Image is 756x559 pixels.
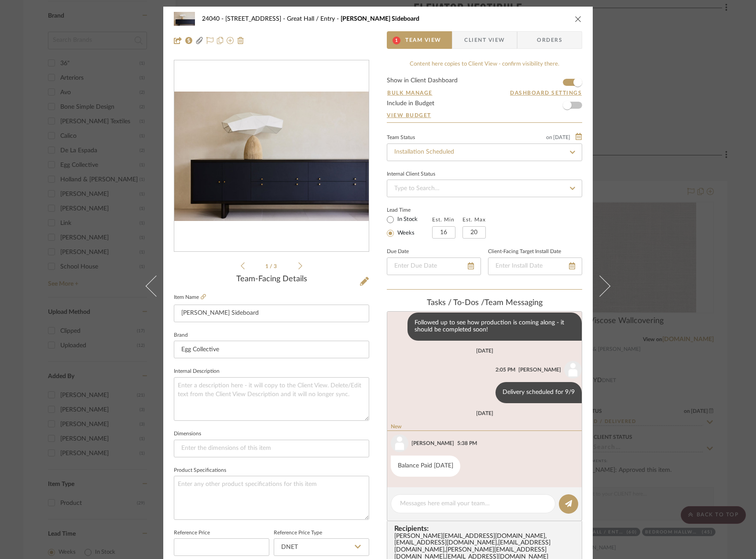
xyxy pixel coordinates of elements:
label: Due Date [387,250,409,254]
label: Item Name [174,294,206,301]
span: / [270,264,274,269]
input: Type to Search… [387,143,582,161]
label: Est. Max [462,217,486,223]
input: Enter Install Date [488,257,582,275]
span: Great Hall / Entry [287,16,341,22]
div: Team-Facing Details [174,275,369,284]
label: In Stock [396,216,418,224]
div: Followed up to see how production is coming along - it should be completed soon! [407,313,582,341]
a: View Budget [387,112,582,119]
label: Weeks [396,229,415,237]
span: on [546,135,552,140]
span: 24040 - [STREET_ADDRESS] [202,16,287,22]
label: Reference Price [174,531,210,535]
div: [PERSON_NAME] [518,366,561,374]
span: [PERSON_NAME] Sideboard [341,16,419,22]
div: Delivery scheduled for 9/9 [495,382,582,403]
button: close [574,15,582,23]
div: 5:38 PM [457,439,477,447]
img: Remove from project [237,37,244,44]
input: Enter Brand [174,341,369,358]
button: Dashboard Settings [510,89,582,97]
label: Product Specifications [174,468,226,473]
span: 1 [265,264,270,269]
div: Team Status [387,136,415,140]
label: Brand [174,333,188,338]
div: New [387,423,585,431]
label: Lead Time [387,206,432,214]
label: Est. Min [432,217,455,223]
img: user_avatar.png [564,361,582,379]
span: Recipients: [394,525,578,533]
span: Client View [464,31,505,49]
button: Bulk Manage [387,89,433,97]
span: Tasks / To-Dos / [427,299,484,307]
span: 3 [274,264,278,269]
label: Dimensions [174,432,201,436]
input: Enter the dimensions of this item [174,440,369,457]
input: Enter Item Name [174,305,369,322]
label: Client-Facing Target Install Date [488,250,561,254]
div: [PERSON_NAME] [411,439,454,447]
label: Reference Price Type [274,531,322,535]
div: 0 [174,61,369,252]
div: team Messaging [387,298,582,308]
span: Team View [405,31,441,49]
mat-radio-group: Select item type [387,214,432,239]
img: user_avatar.png [391,434,408,452]
label: Internal Description [174,369,220,374]
span: Orders [527,31,572,49]
input: Type to Search… [387,180,582,197]
span: [DATE] [552,134,571,140]
input: Enter Due Date [387,257,481,275]
div: 2:05 PM [495,366,515,374]
span: 1 [393,37,400,44]
div: Content here copies to Client View - confirm visibility there. [387,60,582,69]
div: [DATE] [476,410,493,416]
img: bc6e0382-ef9b-47aa-a049-e7e41b0b4187_436x436.jpg [174,92,369,221]
div: Balance Paid [DATE] [391,456,460,477]
img: bc6e0382-ef9b-47aa-a049-e7e41b0b4187_48x40.jpg [174,10,195,28]
div: [DATE] [476,348,493,354]
div: Internal Client Status [387,172,435,177]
